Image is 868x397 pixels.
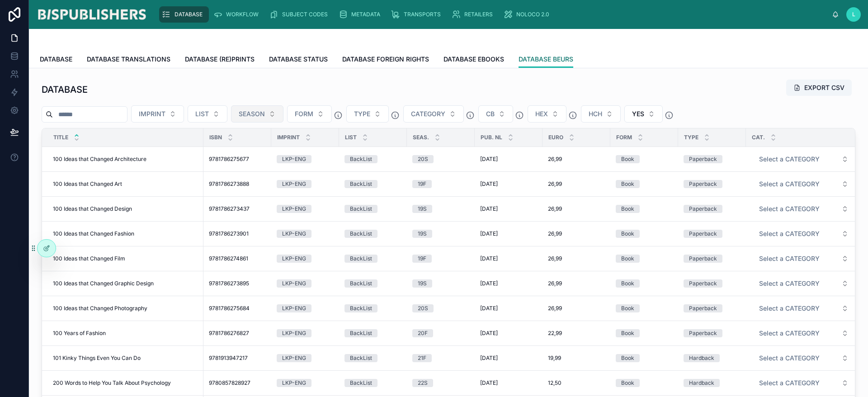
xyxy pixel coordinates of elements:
[751,200,856,217] a: Select Button
[418,354,426,362] div: 21F
[412,230,469,238] a: 19S
[449,6,499,23] a: RETAILERS
[480,205,537,213] a: [DATE]
[277,230,334,238] a: LKP-ENG
[336,6,387,23] a: METADATA
[621,155,634,163] div: Book
[480,354,498,362] span: [DATE]
[480,255,537,262] a: [DATE]
[53,134,68,141] span: TITLE
[616,379,673,387] a: Book
[53,255,125,262] span: 100 Ideas that Changed Film
[616,255,673,263] a: Book
[759,229,820,238] span: Select a CATEGORY
[751,151,856,168] a: Select Button
[282,180,306,188] div: LKP-ENG
[759,304,820,313] span: Select a CATEGORY
[480,255,498,262] span: [DATE]
[528,105,566,123] button: Select Button
[786,80,852,96] button: EXPORT CSV
[689,354,714,362] div: Hardback
[40,55,72,64] span: DATABASE
[412,304,469,312] a: 20S
[759,329,820,338] span: Select a CATEGORY
[209,330,249,337] span: 9781786276827
[209,305,266,312] a: 9781786275684
[418,155,428,163] div: 20S
[548,330,562,337] span: 22,99
[684,279,741,288] a: Paperback
[344,180,401,188] a: BackList
[36,7,147,22] img: App logo
[282,11,328,18] span: SUBJECT CODES
[209,156,249,163] span: 9781786275677
[486,109,495,118] span: CB
[548,205,605,213] a: 26,99
[684,134,698,141] span: TYPE
[209,156,266,163] a: 9781786275677
[277,180,334,188] a: LKP-ENG
[282,304,306,312] div: LKP-ENG
[282,329,306,337] div: LKP-ENG
[548,305,605,312] a: 26,99
[548,305,562,312] span: 26,99
[209,180,249,188] span: 9781786273888
[282,205,306,213] div: LKP-ENG
[209,255,266,262] a: 9781786274861
[759,180,820,189] span: Select a CATEGORY
[752,176,856,192] button: Select Button
[759,254,820,263] span: Select a CATEGORY
[480,280,498,287] span: [DATE]
[350,230,372,238] div: BackList
[751,275,856,292] a: Select Button
[344,279,401,288] a: BackList
[277,379,334,387] a: LKP-ENG
[209,230,249,237] span: 9781786273901
[87,51,170,69] a: DATABASE TRANSLATIONS
[412,155,469,163] a: 20S
[480,180,498,188] span: [DATE]
[621,180,634,188] div: Book
[548,205,562,213] span: 26,99
[342,55,429,64] span: DATABASE FOREIGN RIGHTS
[209,305,250,312] span: 9781786275684
[689,155,717,163] div: Paperback
[239,109,265,118] span: SEASON
[344,205,401,213] a: BackList
[480,330,498,337] span: [DATE]
[478,105,513,123] button: Select Button
[535,109,548,118] span: HEX
[277,255,334,263] a: LKP-ENG
[155,5,832,24] div: scrollable content
[759,155,820,164] span: Select a CATEGORY
[350,329,372,337] div: BackList
[548,180,562,188] span: 26,99
[752,250,856,267] button: Select Button
[443,51,504,69] a: DATABASE EBOOKS
[185,55,255,64] span: DATABASE (RE)PRINTS
[548,156,605,163] a: 26,99
[295,109,313,118] span: FORM
[684,329,741,337] a: Paperback
[277,279,334,288] a: LKP-ENG
[548,379,605,387] a: 12,50
[480,230,498,237] span: [DATE]
[209,134,222,141] span: ISBN
[53,330,198,337] a: 100 Years of Fashion
[418,329,428,337] div: 20F
[480,305,537,312] a: [DATE]
[185,51,255,69] a: DATABASE (RE)PRINTS
[689,255,717,263] div: Paperback
[480,180,537,188] a: [DATE]
[282,230,306,238] div: LKP-ENG
[751,175,856,193] a: Select Button
[519,55,573,64] span: DATABASE BEURS
[621,230,634,238] div: Book
[350,205,372,213] div: BackList
[345,134,357,141] span: LIST
[418,279,427,288] div: 19S
[53,255,198,262] a: 100 Ideas that Changed Film
[621,329,634,337] div: Book
[53,379,171,387] span: 200 Words to Help You Talk About Psychology
[616,354,673,362] a: Book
